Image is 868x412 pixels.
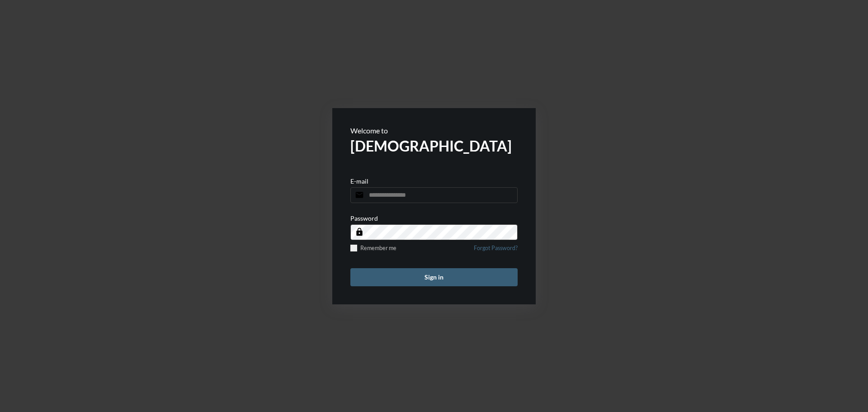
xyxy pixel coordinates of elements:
[350,126,518,135] p: Welcome to
[474,245,518,257] a: Forgot Password?
[350,268,518,286] button: Sign in
[350,214,378,222] p: Password
[350,245,396,251] label: Remember me
[350,137,518,155] h2: [DEMOGRAPHIC_DATA]
[350,177,368,185] p: E-mail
